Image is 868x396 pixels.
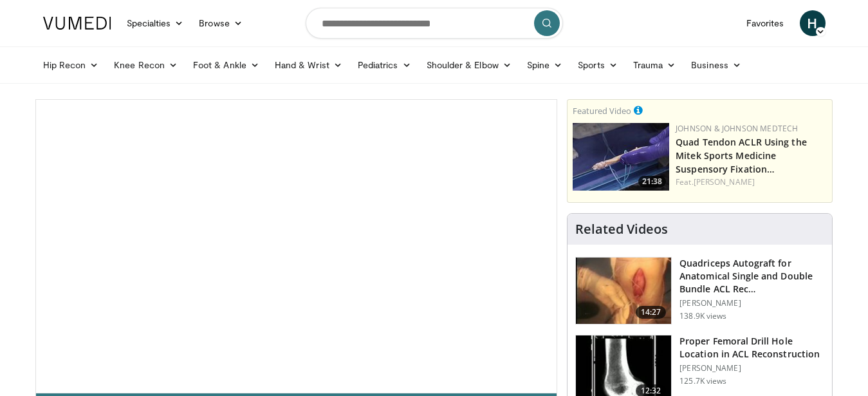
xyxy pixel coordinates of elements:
a: 14:27 Quadriceps Autograft for Anatomical Single and Double Bundle ACL Rec… [PERSON_NAME] 138.9K ... [575,257,824,325]
video-js: Video Player [36,100,557,393]
a: Favorites [739,10,792,36]
input: Search topics, interventions [306,8,563,39]
a: Johnson & Johnson MedTech [676,123,798,134]
a: H [800,10,826,36]
a: Business [683,52,749,78]
a: Sports [570,52,625,78]
a: Trauma [625,52,684,78]
a: Browse [191,10,250,36]
a: Knee Recon [106,52,185,78]
img: VuMedi Logo [43,17,111,30]
a: [PERSON_NAME] [694,176,755,187]
a: Spine [519,52,570,78]
p: 138.9K views [679,311,726,321]
a: Hand & Wrist [267,52,350,78]
img: 281064_0003_1.png.150x105_q85_crop-smart_upscale.jpg [576,258,671,325]
a: 21:38 [573,123,669,191]
a: Specialties [119,10,192,36]
div: Feat. [676,176,827,188]
span: 21:38 [638,176,666,187]
h4: Related Videos [575,222,668,237]
p: [PERSON_NAME] [679,298,824,308]
a: Shoulder & Elbow [419,52,519,78]
a: Foot & Ankle [185,52,267,78]
h3: Proper Femoral Drill Hole Location in ACL Reconstruction [679,335,824,361]
a: Quad Tendon ACLR Using the Mitek Sports Medicine Suspensory Fixation… [676,136,807,175]
h3: Quadriceps Autograft for Anatomical Single and Double Bundle ACL Rec… [679,257,824,296]
span: 14:27 [636,306,667,319]
p: 125.7K views [679,376,726,386]
img: b78fd9da-dc16-4fd1-a89d-538d899827f1.150x105_q85_crop-smart_upscale.jpg [573,123,669,191]
small: Featured Video [573,105,631,117]
p: [PERSON_NAME] [679,363,824,373]
a: Pediatrics [350,52,419,78]
a: Hip Recon [35,52,107,78]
